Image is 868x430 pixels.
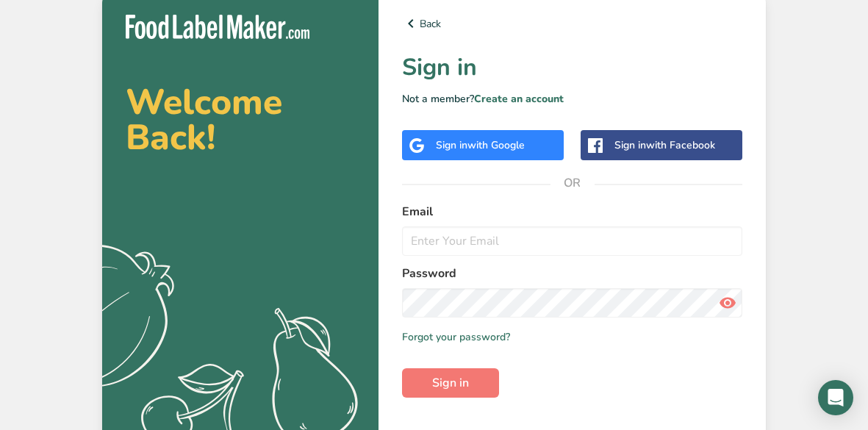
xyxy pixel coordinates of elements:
[550,161,595,205] span: OR
[818,380,853,415] div: Open Intercom Messenger
[402,368,499,398] button: Sign in
[432,374,469,392] span: Sign in
[614,137,715,153] div: Sign in
[474,92,564,106] a: Create an account
[646,138,715,152] span: with Facebook
[402,265,742,282] label: Password
[402,15,742,32] a: Back
[436,137,525,153] div: Sign in
[402,91,742,107] p: Not a member?
[402,203,742,221] label: Email
[126,85,355,155] h2: Welcome Back!
[402,226,742,256] input: Enter Your Email
[467,138,525,152] span: with Google
[126,15,309,39] img: Food Label Maker
[402,329,510,345] a: Forgot your password?
[402,50,742,85] h1: Sign in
